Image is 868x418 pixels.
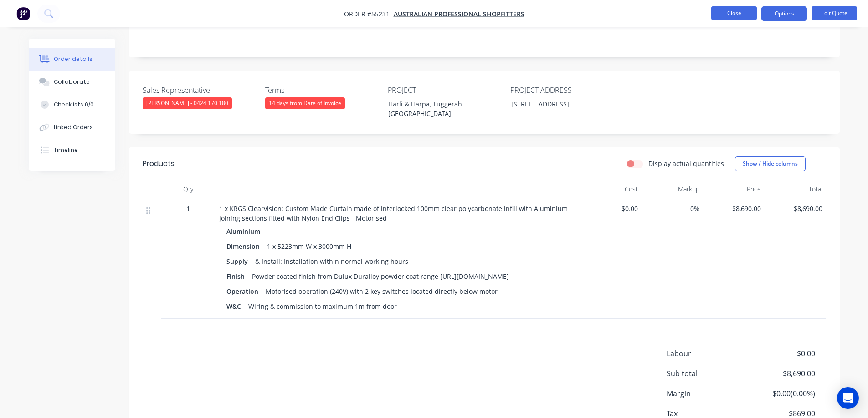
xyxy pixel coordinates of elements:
div: W&C [226,300,245,313]
div: & Install: Installation within normal working hours [252,255,412,268]
div: Cost [580,180,642,198]
button: Order details [29,48,115,71]
div: Markup [642,180,703,198]
div: Harli & Harpa, Tuggerah [GEOGRAPHIC_DATA] [381,97,495,120]
button: Show / Hide columns [735,156,806,171]
label: PROJECT ADDRESS [510,85,624,96]
div: Total [765,180,826,198]
button: Collaborate [29,71,115,93]
span: 1 [186,204,190,213]
span: Order #55231 - [344,10,394,18]
div: [PERSON_NAME] - 0424 170 180 [143,97,232,109]
span: Sub total [667,368,748,379]
label: Display actual quantities [648,159,724,168]
div: Checklists 0/0 [54,101,94,109]
span: 0% [645,204,699,213]
button: Edit Quote [812,6,857,20]
div: Supply [226,255,252,268]
span: Margin [667,388,748,399]
span: 1 x KRGS Clearvision: Custom Made Curtain made of interlocked 100mm clear polycarbonate infill wi... [219,204,570,222]
div: Dimension [226,240,263,253]
button: Close [711,6,757,20]
div: Finish [226,270,248,283]
div: 14 days from Date of Invoice [265,97,345,109]
div: Motorised operation (240V) with 2 key switches located directly below motor [262,285,501,298]
span: $0.00 ( 0.00 %) [747,388,815,399]
span: $0.00 [747,348,815,359]
div: [STREET_ADDRESS] [504,97,618,111]
span: Labour [667,348,748,359]
a: Australian Professional Shopfitters [394,10,524,18]
label: Terms [265,85,379,96]
label: Sales Representative [143,85,257,96]
span: $8,690.00 [707,204,761,213]
div: Open Intercom Messenger [837,387,859,409]
img: Factory [16,7,30,20]
div: Products [143,158,175,169]
span: $0.00 [584,204,638,213]
div: Collaborate [54,78,90,86]
label: PROJECT [388,85,502,96]
button: Timeline [29,139,115,161]
div: Operation [226,285,262,298]
div: Timeline [54,146,78,154]
button: Linked Orders [29,116,115,139]
div: Aluminium [226,225,264,238]
span: $8,690.00 [768,204,822,213]
div: Wiring & commission to maximum 1m from door [245,300,401,313]
span: $8,690.00 [747,368,815,379]
div: Linked Orders [54,123,93,131]
div: Price [703,180,765,198]
button: Options [761,6,807,21]
div: 1 x 5223mm W x 3000mm H [263,240,355,253]
div: Order details [54,55,92,63]
div: Qty [161,180,216,198]
div: Powder coated finish from Dulux Duralloy powder coat range [URL][DOMAIN_NAME] [248,270,513,283]
button: Checklists 0/0 [29,93,115,116]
